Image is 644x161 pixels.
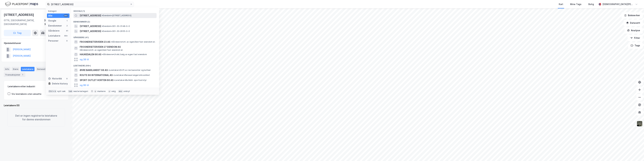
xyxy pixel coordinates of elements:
span: [STREET_ADDRESS] [80,24,101,28]
div: Bolig [588,2,594,6]
div: Eiere [12,67,20,71]
div: 41 [66,30,68,32]
button: Analyse [624,27,643,34]
span: • [114,79,115,81]
img: 9k= [637,121,643,127]
div: Transaksjoner [4,72,25,77]
div: 99+ [64,35,68,37]
span: Gårdeiere • Utl. av egen/leid fast eiendom el. [80,49,123,51]
div: Ctrl + k [48,90,57,93]
div: Gårdeiere [48,29,60,33]
div: Eiendommer (2) [71,18,159,24]
span: Eiendom • 301-33-3148-0-0 [102,25,130,27]
div: [GEOGRAPHIC_DATA], 35/928 [44,19,69,26]
div: 0776, [GEOGRAPHIC_DATA], [GEOGRAPHIC_DATA] [4,19,44,26]
span: [STREET_ADDRESS] [80,29,101,33]
span: Gårdeiere • Utl. av egen/leid fast eiendom el. [111,41,155,43]
div: Leietakere [48,34,60,38]
div: Google (1) [71,7,159,13]
div: Delete history [52,82,68,86]
div: velg [111,90,116,93]
button: Tags [628,42,643,49]
div: Info [4,67,10,71]
span: • [102,14,103,17]
div: Hjemmelshaver [4,41,69,45]
div: Leietakere [21,67,34,71]
div: Historikk [48,77,62,80]
span: • [102,53,103,56]
div: Datasett [36,67,48,71]
span: Eiendom • [STREET_ADDRESS] [102,14,131,17]
div: Kategori [48,10,69,12]
button: Datasett [624,20,643,26]
span: [STREET_ADDRESS] [80,14,101,17]
button: Bokmerker [621,12,643,19]
div: [DEMOGRAPHIC_DATA][PERSON_NAME] [602,2,634,6]
div: 1 [21,73,24,76]
div: Leietakere (0) [4,104,69,107]
div: 2 [66,24,68,27]
span: ØVRE BAKKLANDET 66 AS [80,68,108,72]
span: FROGNERSETERVEIEN 27 EIENDOM AS [80,45,155,49]
button: Tag [4,30,31,36]
span: • [102,25,103,27]
iframe: Chat Widget [628,146,644,161]
div: 0 [66,77,68,80]
div: nytt søk [57,90,66,93]
div: Alle [48,14,52,18]
div: Gårdeiere (41) [71,34,159,39]
input: Søk på adresse, matrikkel, gårdeiere, leietakere eller personer [50,2,130,7]
div: [STREET_ADDRESS] [4,12,35,17]
span: Gårdeiere • Utvikl./salg av egen fast eiendom [102,53,147,56]
div: Mine Tags [570,2,581,6]
div: Kart [559,2,563,6]
div: esc [118,90,123,93]
span: SPORT OUTLET HORTEN 66 AS [80,78,113,82]
div: 1 [66,19,68,22]
div: avbryt [124,90,130,93]
span: ROUTE 66 INTERNATIONAL AS [80,73,113,77]
div: Leietakere etter industri [8,85,65,88]
div: 0 [66,40,68,42]
div: Personer [48,39,58,43]
div: Google [48,19,56,23]
div: 99+ [64,14,68,17]
div: Vis leietakere uten ansatte [11,92,41,96]
button: Filter [628,35,643,41]
span: Leietaker • Drift av restauranter og kafeer [108,69,151,71]
div: markere [97,90,106,93]
button: og 96 til [80,83,89,87]
span: Leietaker • Butikkh. sportsutstyr [114,79,147,81]
span: HAUKEDALEN 66 AS [80,53,101,56]
div: Leietakere (99+) [71,62,159,68]
span: • [111,41,112,43]
span: Leietaker • Reisearrangørvirksomhet [113,74,150,76]
span: Eiendom • 301-33-2655-0-0 [102,30,130,32]
div: tab [68,90,73,93]
div: neste kategori [73,90,88,93]
span: • [108,69,109,71]
img: logo.f888ab2527a4732fd821a326f86c7f29.svg [5,1,38,7]
div: Eiendommer [48,24,62,28]
span: • [113,74,114,76]
span: FROGNERSETERVEIEN 23 AS [80,40,110,44]
div: Det er ingen registrerte leietakere for denne eiendommen [8,109,65,126]
button: og 38 til [80,58,89,61]
span: • [102,30,103,32]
